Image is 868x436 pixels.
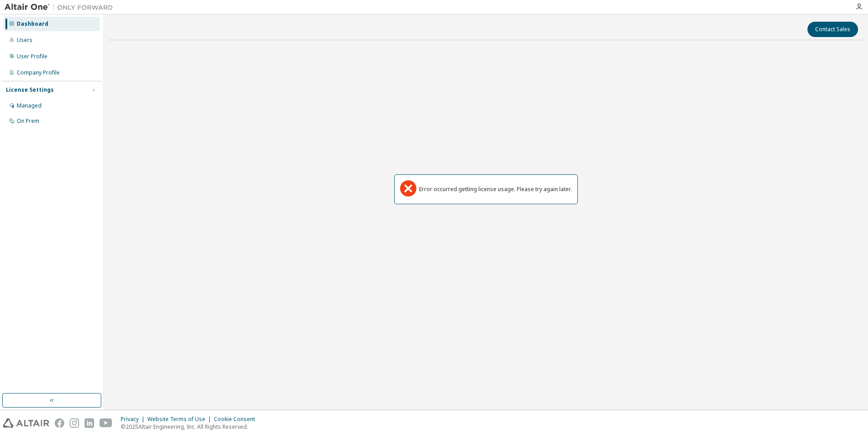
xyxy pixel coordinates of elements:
div: Privacy [121,416,147,423]
p: © 2025 Altair Engineering, Inc. All Rights Reserved. [121,423,260,431]
img: linkedin.svg [85,418,94,428]
div: User Profile [17,53,47,60]
div: Error occurred getting license usage. Please try again later. [419,186,572,193]
img: instagram.svg [70,418,79,428]
div: On Prem [17,117,39,125]
img: altair_logo.svg [3,418,49,428]
div: Users [17,37,33,44]
div: Cookie Consent [214,416,260,423]
div: Company Profile [17,69,60,76]
img: facebook.svg [55,418,64,428]
img: Altair One [5,3,118,12]
div: Website Terms of Use [147,416,214,423]
div: License Settings [6,86,54,94]
div: Dashboard [17,20,48,28]
img: youtube.svg [99,418,113,428]
button: Contact Sales [807,22,858,37]
div: Managed [17,102,42,109]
